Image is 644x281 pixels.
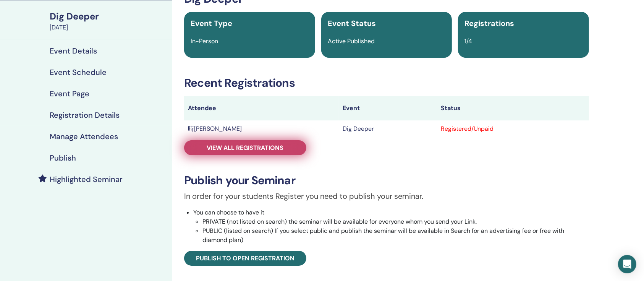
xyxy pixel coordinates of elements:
[191,18,232,28] span: Event Type
[328,37,375,45] span: Active Published
[464,18,514,28] span: Registrations
[184,140,306,155] a: View all registrations
[184,120,339,137] td: 時[PERSON_NAME]
[184,174,589,187] h3: Publish your Seminar
[339,120,437,137] td: Dig Deeper
[50,10,167,23] div: Dig Deeper
[50,110,120,120] h4: Registration Details
[45,10,172,32] a: Dig Deeper[DATE]
[184,190,589,202] p: In order for your students Register you need to publish your seminar.
[437,96,589,120] th: Status
[50,175,123,184] h4: Highlighted Seminar
[618,255,636,273] div: Open Intercom Messenger
[184,96,339,120] th: Attendee
[184,251,306,266] a: Publish to open registration
[184,76,589,90] h3: Recent Registrations
[464,37,472,45] span: 1/4
[202,226,589,245] li: PUBLIC (listed on search) If you select public and publish the seminar will be available in Searc...
[50,68,107,77] h4: Event Schedule
[339,96,437,120] th: Event
[191,37,218,45] span: In-Person
[193,208,589,245] li: You can choose to have it
[207,144,284,152] span: View all registrations
[50,153,76,162] h4: Publish
[441,124,585,133] div: Registered/Unpaid
[328,18,376,28] span: Event Status
[50,89,89,98] h4: Event Page
[50,132,118,141] h4: Manage Attendees
[196,254,294,262] span: Publish to open registration
[50,23,167,32] div: [DATE]
[50,46,97,55] h4: Event Details
[202,217,589,226] li: PRIVATE (not listed on search) the seminar will be available for everyone whom you send your Link.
